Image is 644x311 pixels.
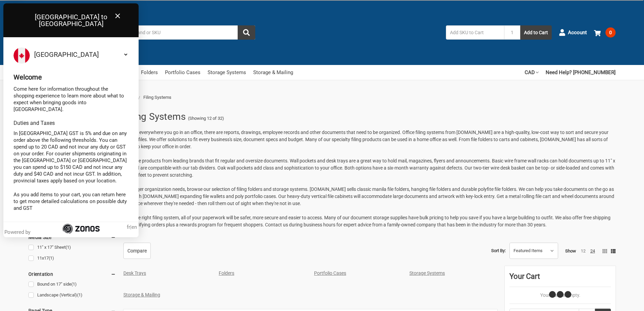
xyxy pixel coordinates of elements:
[14,74,128,81] div: Welcome
[565,248,576,253] span: Show
[581,248,586,253] a: 12
[525,65,539,80] a: CAD
[546,65,616,80] a: Need Help? [PHONE_NUMBER]
[28,280,116,289] a: Bound on 17" side
[28,243,116,252] a: 11" x 17" Sheet
[123,292,160,297] a: Storage & Mailing
[4,229,33,236] div: Powered by
[14,120,128,127] div: Duties and Taxes
[123,214,616,228] p: With the right filing system, all of your paperwork will be safer, more secure and easier to acce...
[568,29,587,37] span: Account
[253,65,293,80] a: Storage & Mailing
[77,292,82,297] span: (1)
[123,157,616,179] p: We have products from leading brands that fit regular and oversize documents. Wall pockets and de...
[123,186,616,207] p: For larger organization needs, browse our selection of filing folders and storage systems. [DOMAI...
[314,270,346,276] a: Portfolio Cases
[123,129,616,150] p: Almost everywhere you go in an office, there are reports, drawings, employee records and other do...
[409,270,445,276] a: Storage Systems
[132,224,137,230] span: en
[86,25,255,40] input: Search by keyword, brand or SKU
[509,292,611,299] p: Your Cart Is Empty.
[71,282,77,287] span: (1)
[188,115,224,122] span: (Showing 12 of 32)
[127,224,130,230] span: fr
[594,24,616,41] a: 0
[141,65,158,80] a: Folders
[219,270,234,276] a: Folders
[14,130,128,184] p: In [GEOGRAPHIC_DATA] GST is 5% and due on any order above the following thresholds. You can spend...
[14,86,128,113] p: Come here for information throughout the shopping experience to learn more about what to expect w...
[491,246,506,256] label: Sort By:
[3,3,139,37] div: [GEOGRAPHIC_DATA] to [GEOGRAPHIC_DATA]
[33,47,128,62] select: Select your country
[66,245,71,250] span: (1)
[165,65,200,80] a: Portfolio Cases
[49,256,54,261] span: (1)
[509,271,611,287] div: Your Cart
[590,248,595,253] a: 24
[143,95,171,100] span: Filing Systems
[28,291,116,300] a: Landscape (Vertical)
[28,270,116,278] h5: Orientation
[123,270,146,276] a: Desk Trays
[123,243,151,259] a: Compare
[605,27,616,38] span: 0
[127,224,137,230] span: |
[446,25,504,40] input: Add SKU to Cart
[208,65,246,80] a: Storage Systems
[123,108,186,126] h1: Filing Systems
[520,25,552,40] button: Add to Cart
[14,191,128,212] p: As you add items to your cart, you can return here to get more detailed calculations on possible ...
[14,47,30,64] img: Flag of Canada
[559,24,587,41] a: Account
[28,254,116,263] a: 11x17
